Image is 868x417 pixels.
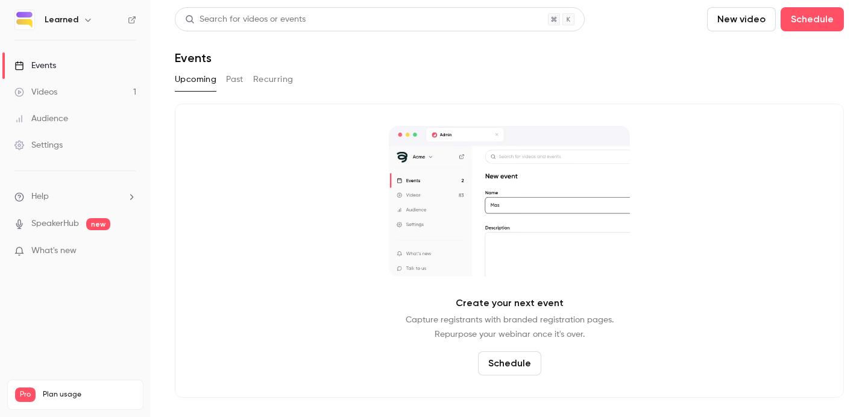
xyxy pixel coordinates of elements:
h6: Learned [45,14,78,26]
span: Plan usage [43,390,136,400]
div: Videos [14,86,57,98]
span: What's new [31,245,77,257]
a: SpeakerHub [31,218,79,230]
p: Create your next event [456,296,564,310]
button: Upcoming [175,70,216,89]
span: new [86,218,110,230]
li: help-dropdown-opener [14,190,136,203]
button: Past [226,70,244,89]
img: Learned [15,10,34,30]
span: Pro [15,387,36,402]
div: Events [14,60,56,72]
button: Schedule [781,7,844,31]
div: Audience [14,113,68,125]
span: Help [31,190,49,203]
div: Search for videos or events [185,13,306,26]
button: New video [707,7,776,31]
div: Settings [14,139,63,151]
iframe: Noticeable Trigger [122,246,136,257]
p: Capture registrants with branded registration pages. Repurpose your webinar once it's over. [406,313,614,342]
button: Schedule [478,351,541,375]
h1: Events [175,51,212,65]
button: Recurring [253,70,294,89]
